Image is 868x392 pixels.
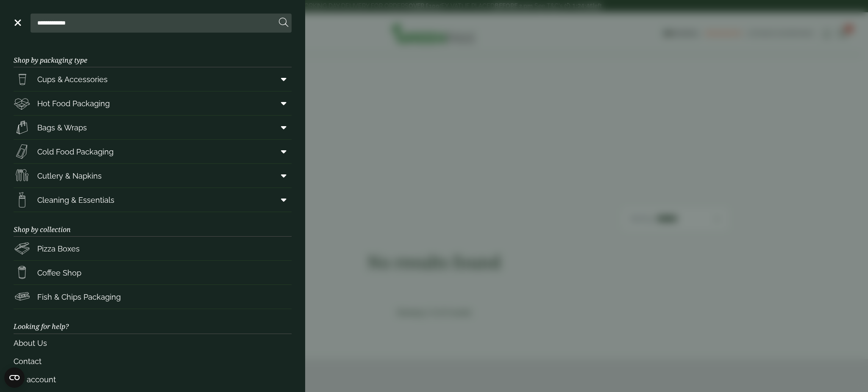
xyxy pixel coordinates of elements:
[14,43,292,67] h3: Shop by packaging type
[37,98,110,109] span: Hot Food Packaging
[14,370,292,389] a: My account
[14,67,292,91] a: Cups & Accessories
[14,352,292,370] a: Contact
[14,143,31,160] img: Sandwich_box.svg
[14,334,292,352] a: About Us
[14,264,31,281] img: HotDrink_paperCup.svg
[37,243,80,254] span: Pizza Boxes
[4,367,25,388] button: Open CMP widget
[14,71,31,88] img: PintNhalf_cup.svg
[14,119,31,136] img: Paper_carriers.svg
[14,212,292,237] h3: Shop by collection
[14,285,292,309] a: Fish & Chips Packaging
[14,261,292,284] a: Coffee Shop
[14,237,292,260] a: Pizza Boxes
[14,116,292,139] a: Bags & Wraps
[14,288,31,305] img: FishNchip_box.svg
[14,309,292,334] h3: Looking for help?
[14,164,292,188] a: Cutlery & Napkins
[37,146,114,157] span: Cold Food Packaging
[37,291,121,303] span: Fish & Chips Packaging
[14,91,292,115] a: Hot Food Packaging
[37,122,87,133] span: Bags & Wraps
[37,74,108,85] span: Cups & Accessories
[37,170,102,182] span: Cutlery & Napkins
[14,188,292,212] a: Cleaning & Essentials
[14,191,31,208] img: open-wipe.svg
[14,140,292,163] a: Cold Food Packaging
[14,167,31,184] img: Cutlery.svg
[14,240,31,257] img: Pizza_boxes.svg
[14,95,31,112] img: Deli_box.svg
[37,194,114,206] span: Cleaning & Essentials
[37,267,81,279] span: Coffee Shop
